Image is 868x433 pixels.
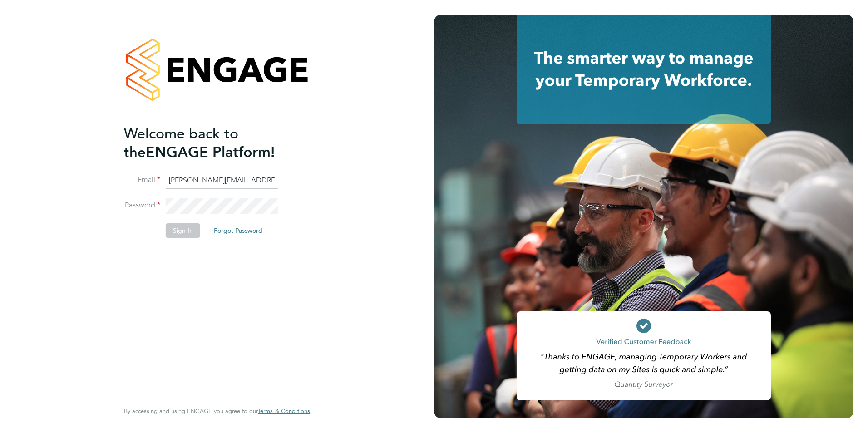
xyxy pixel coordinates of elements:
[124,125,238,161] span: Welcome back to the
[166,172,278,189] input: Enter your work email...
[258,408,310,415] a: Terms & Conditions
[166,223,200,238] button: Sign In
[258,407,310,415] span: Terms & Conditions
[124,175,160,185] label: Email
[124,201,160,210] label: Password
[124,407,310,415] span: By accessing and using ENGAGE you agree to our
[207,223,270,238] button: Forgot Password
[124,124,301,162] h2: ENGAGE Platform!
